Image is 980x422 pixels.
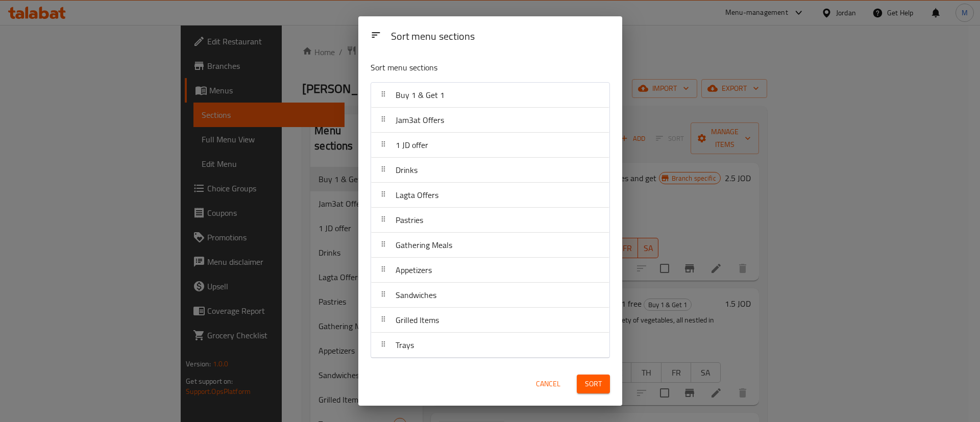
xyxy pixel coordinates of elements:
[396,162,418,178] span: Drinks
[371,61,560,74] p: Sort menu sections
[396,337,414,353] span: Trays
[532,375,565,393] button: Cancel
[536,378,560,390] span: Cancel
[396,87,445,103] span: Buy 1 & Get 1
[396,287,436,303] span: Sandwiches
[396,137,428,153] span: 1 JD offer
[371,158,609,183] div: Drinks
[396,237,452,253] span: Gathering Meals
[585,378,602,390] span: Sort
[396,212,423,228] span: Pastries
[371,83,609,108] div: Buy 1 & Get 1
[387,26,614,48] div: Sort menu sections
[371,258,609,283] div: Appetizers
[371,183,609,208] div: Lagta Offers
[371,133,609,158] div: 1 JD offer
[396,112,444,128] span: Jam3at Offers
[371,283,609,308] div: Sandwiches
[396,312,439,328] span: Grilled Items
[371,308,609,333] div: Grilled Items
[371,108,609,133] div: Jam3at Offers
[577,375,610,393] button: Sort
[396,262,432,278] span: Appetizers
[371,208,609,233] div: Pastries
[396,187,438,203] span: Lagta Offers
[371,333,609,358] div: Trays
[371,233,609,258] div: Gathering Meals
